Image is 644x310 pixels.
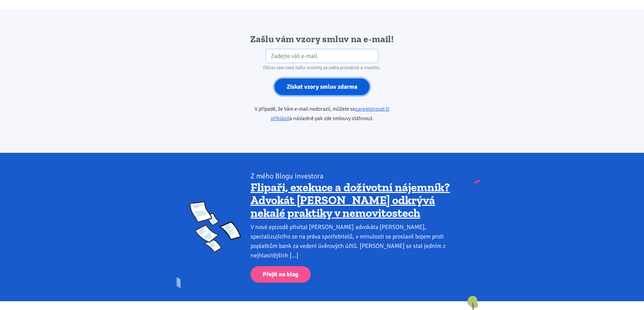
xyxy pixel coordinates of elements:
div: V nové epizodě přivítal [PERSON_NAME] advokáta [PERSON_NAME], specializujícího se na práva spotře... [251,222,454,260]
h2: Zašlu vám vzory smluv na e-mail! [235,33,409,45]
div: Z mého Blogu investora [251,171,454,181]
p: V případě, že Vám e-mail nedorazil, můžete se a následně pak zde smlouvy stáhnout. [235,104,409,123]
input: Zadejte váš e-mail [266,49,378,63]
input: Získat vzory smluv zdarma [275,79,369,95]
a: Přejít na blog [251,266,311,283]
a: Flipaři, exekuce a doživotní nájemník? Advokát [PERSON_NAME] odkrývá nekalé praktiky v nemovitostech [251,180,450,220]
div: Občas vám také zašlu novinky ze světa pronájmů a investic. [235,63,409,73]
